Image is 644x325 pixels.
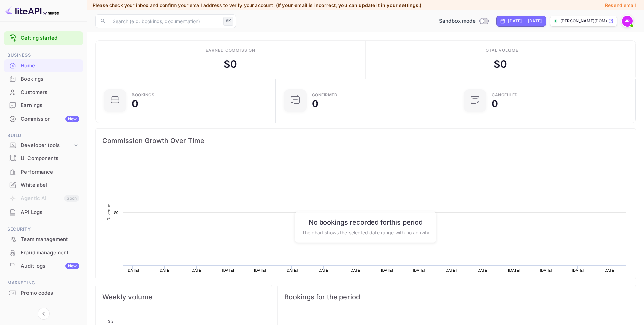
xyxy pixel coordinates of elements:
a: Fraud management [4,246,83,259]
a: Performance [4,166,83,178]
a: Getting started [21,34,79,42]
div: Customers [4,86,83,99]
span: Weekly volume [102,292,265,303]
a: CommissionNew [4,112,83,125]
text: Revenue [360,279,377,283]
text: [DATE] [508,268,520,272]
div: New [65,116,79,122]
a: Customers [4,86,83,98]
div: Performance [4,166,83,179]
a: Bookings [4,73,83,85]
div: Developer tools [21,142,73,149]
div: Whitelabel [4,179,83,192]
text: [DATE] [540,268,552,272]
span: (If your email is incorrect, you can update it in your settings.) [276,2,422,8]
div: New [65,263,79,269]
div: Developer tools [4,140,83,151]
div: API Logs [21,208,79,216]
div: 0 [132,99,138,108]
text: [DATE] [349,268,361,272]
div: Team management [4,233,83,246]
div: ⌘K [223,17,233,26]
text: [DATE] [413,268,425,272]
span: Sandbox mode [439,17,476,25]
img: LiteAPI logo [5,5,59,16]
div: Earnings [21,102,79,109]
div: Bookings [132,93,154,97]
span: Business [4,52,83,59]
text: [DATE] [318,268,330,272]
div: Getting started [4,31,83,45]
text: [DATE] [222,268,234,272]
div: API Logs [4,206,83,219]
p: The chart shows the selected date range with no activity [302,229,429,236]
div: CommissionNew [4,112,83,126]
span: Commission Growth Over Time [102,135,629,146]
a: Home [4,59,83,72]
div: Switch to Production mode [436,17,491,25]
div: CANCELLED [492,93,518,97]
span: Marketing [4,279,83,287]
text: [DATE] [127,268,139,272]
div: Bookings [21,75,79,83]
div: Commission [21,115,79,123]
a: UI Components [4,152,83,165]
a: Promo codes [4,287,83,299]
div: UI Components [21,155,79,162]
div: 0 [312,99,318,108]
text: [DATE] [254,268,266,272]
text: $0 [114,211,118,215]
p: Resend email [605,2,636,9]
div: $ 0 [224,57,237,72]
text: [DATE] [572,268,584,272]
div: Team management [21,236,79,243]
div: UI Components [4,152,83,165]
span: Build [4,132,83,139]
input: Search (e.g. bookings, documentation) [109,14,221,28]
a: API Logs [4,206,83,218]
text: [DATE] [191,268,203,272]
text: [DATE] [381,268,393,272]
span: Security [4,226,83,233]
div: Customers [21,89,79,96]
h6: No bookings recorded for this period [302,218,429,226]
text: [DATE] [476,268,488,272]
button: Collapse navigation [38,308,50,320]
div: Promo codes [4,287,83,300]
div: Promo codes [21,289,79,297]
text: [DATE] [603,268,615,272]
a: Audit logsNew [4,260,83,272]
div: Performance [21,168,79,176]
div: $ 0 [494,57,507,72]
div: Audit logs [21,262,79,270]
div: Fraud management [4,246,83,260]
span: Please check your inbox and confirm your email address to verify your account. [93,2,275,8]
text: Revenue [107,204,111,220]
a: Earnings [4,99,83,111]
div: Fraud management [21,249,79,257]
div: Home [21,62,79,70]
div: 0 [492,99,498,108]
div: Earnings [4,99,83,112]
div: Total volume [483,47,519,53]
text: [DATE] [159,268,171,272]
span: Bookings for the period [284,292,629,303]
tspan: $ 2 [108,319,114,324]
div: Audit logsNew [4,260,83,273]
div: Earned commission [206,47,255,53]
a: Whitelabel [4,179,83,191]
div: Confirmed [312,93,338,97]
a: Team management [4,233,83,245]
div: Home [4,59,83,73]
text: [DATE] [286,268,298,272]
div: Bookings [4,73,83,86]
div: Whitelabel [21,181,79,189]
text: [DATE] [445,268,457,272]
